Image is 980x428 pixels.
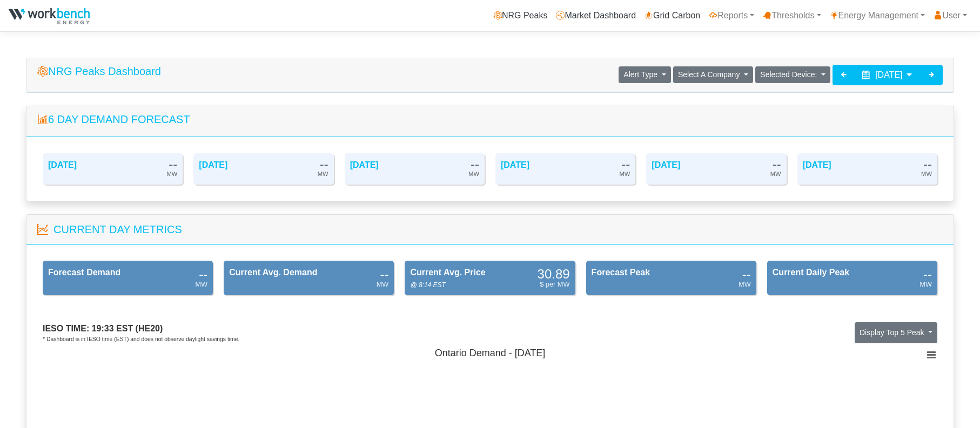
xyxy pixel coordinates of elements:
h5: NRG Peaks Dashboard [37,65,161,78]
div: -- [773,159,781,169]
div: -- [742,269,751,279]
div: MW [195,279,207,289]
div: MW [619,169,630,179]
tspan: Ontario Demand - [DATE] [435,348,546,358]
img: NRGPeaks.png [9,8,90,24]
div: MW [770,169,781,179]
a: [DATE] [199,160,227,169]
span: [DATE] [875,70,902,79]
div: MW [377,279,389,289]
span: Select A Company [678,70,740,79]
button: Alert Type [619,66,670,83]
div: -- [380,269,388,279]
h5: 6 Day Demand Forecast [37,113,943,126]
div: @ 8:14 EST [410,280,446,290]
span: IESO time: [43,324,89,333]
div: -- [923,159,932,169]
a: User [929,5,971,26]
div: 30.89 [538,269,570,279]
a: [DATE] [501,160,529,169]
button: Select A Company [673,66,753,83]
a: Thresholds [759,5,825,26]
div: MW [921,169,932,179]
a: NRG Peaks [489,5,552,26]
div: MW [318,169,328,179]
div: -- [471,159,479,169]
span: Selected Device: [760,70,817,79]
div: MW [166,169,177,179]
div: Forecast Demand [48,266,120,279]
span: Alert Type [623,70,657,79]
a: [DATE] [48,160,77,169]
a: [DATE] [350,160,379,169]
a: Energy Management [825,5,930,26]
a: [DATE] [803,160,831,169]
span: 19:33 EST (HE20) [92,324,163,333]
div: -- [320,159,328,169]
div: Current Daily Peak [773,266,849,279]
a: Reports [704,5,759,26]
div: MW [739,279,751,289]
div: -- [621,159,630,169]
button: Selected Device: [755,66,830,83]
div: -- [923,269,932,279]
a: [DATE] [652,160,680,169]
button: Display Top 5 Peak [855,322,937,344]
div: Current Avg. Price [410,266,485,279]
div: $ per MW [540,279,569,289]
div: MW [468,169,479,179]
div: -- [169,159,177,169]
a: Market Dashboard [552,5,640,26]
div: -- [199,269,207,279]
div: Current Avg. Demand [229,266,317,279]
div: * Dashboard is in IESO time (EST) and does not observe daylight savings time. [43,335,239,344]
div: Forecast Peak [592,266,650,279]
span: Display Top 5 Peak [860,328,924,337]
a: Grid Carbon [640,5,704,26]
div: Current Day Metrics [53,221,182,237]
div: MW [919,279,932,289]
